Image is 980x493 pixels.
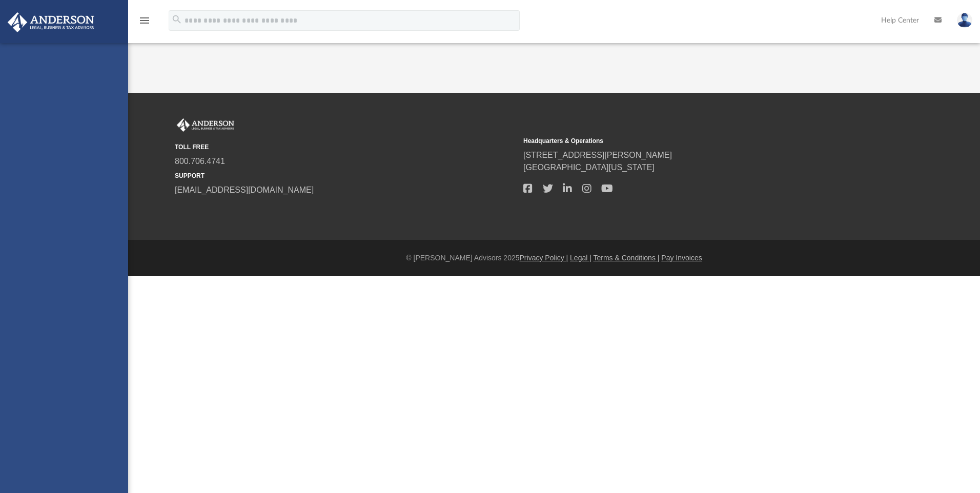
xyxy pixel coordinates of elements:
a: [GEOGRAPHIC_DATA][US_STATE] [523,163,655,172]
a: Terms & Conditions | [594,254,660,262]
div: © [PERSON_NAME] Advisors 2025 [128,253,980,263]
i: menu [138,14,151,27]
a: menu [138,19,151,27]
img: Anderson Advisors Platinum Portal [175,118,236,132]
img: Anderson Advisors Platinum Portal [5,12,97,32]
small: Headquarters & Operations [523,136,865,146]
a: Pay Invoices [661,254,702,262]
a: 800.706.4741 [175,157,225,166]
a: [STREET_ADDRESS][PERSON_NAME] [523,151,672,159]
i: search [171,14,182,25]
img: User Pic [957,13,972,28]
small: TOLL FREE [175,142,516,152]
small: SUPPORT [175,171,516,180]
a: Legal | [570,254,591,262]
a: Privacy Policy | [520,254,568,262]
a: [EMAIL_ADDRESS][DOMAIN_NAME] [175,186,314,194]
